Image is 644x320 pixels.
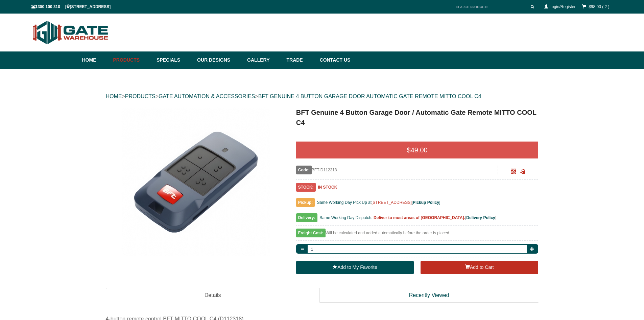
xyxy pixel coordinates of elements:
[296,214,539,226] div: [ ]
[549,4,575,9] a: Login/Register
[296,142,539,158] div: $
[125,93,156,99] a: PRODUCTS
[413,200,439,205] a: Pickup Policy
[411,146,428,154] span: 49.00
[82,51,110,69] a: Home
[319,215,373,220] span: Same Working Day Dispatch.
[296,198,315,207] span: Pickup:
[296,166,312,174] span: Code:
[318,185,337,190] b: IN STOCK
[153,51,194,69] a: Specials
[194,51,244,69] a: Our Designs
[106,86,539,107] div: > > >
[110,51,153,69] a: Products
[283,51,316,69] a: Trade
[31,17,110,48] img: Gate Warehouse
[296,261,414,274] a: Add to My Favorite
[296,107,539,128] h1: BFT Genuine 4 Button Garage Door / Automatic Gate Remote MITTO COOL C4
[31,4,111,9] span: 1300 100 310 | [STREET_ADDRESS]
[511,170,516,174] a: Click to enlarge and scan to share.
[466,215,495,220] a: Delivery Policy
[296,166,498,174] div: BFT-D112318
[453,3,528,11] input: SEARCH PRODUCTS
[589,4,609,9] a: $98.00 ( 2 )
[159,93,255,99] a: GATE AUTOMATION & ACCESSORIES
[296,183,316,192] span: STOCK:
[258,93,481,99] a: BFT GENUINE 4 BUTTON GARAGE DOOR AUTOMATIC GATE REMOTE MITTO COOL C4
[374,215,465,220] b: Deliver to most areas of [GEOGRAPHIC_DATA].
[421,261,538,274] button: Add to Cart
[520,169,525,174] span: Click to copy the URL
[372,200,412,205] a: [STREET_ADDRESS]
[296,213,317,222] span: Delivery:
[296,229,539,241] div: Will be calculated and added automatically before the order is placed.
[316,51,351,69] a: Contact Us
[244,51,283,69] a: Gallery
[317,200,440,205] span: Same Working Day Pick Up at [ ]
[106,93,122,99] a: HOME
[320,288,539,303] a: Recently Viewed
[106,288,320,303] a: Details
[296,229,326,237] span: Freight Cost:
[106,107,285,256] a: BFT Genuine 4 Button Garage Door / Automatic Gate Remote MITTO COOL C4 - - Gate Warehouse
[121,107,270,256] img: BFT Genuine 4 Button Garage Door / Automatic Gate Remote MITTO COOL C4 - - Gate Warehouse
